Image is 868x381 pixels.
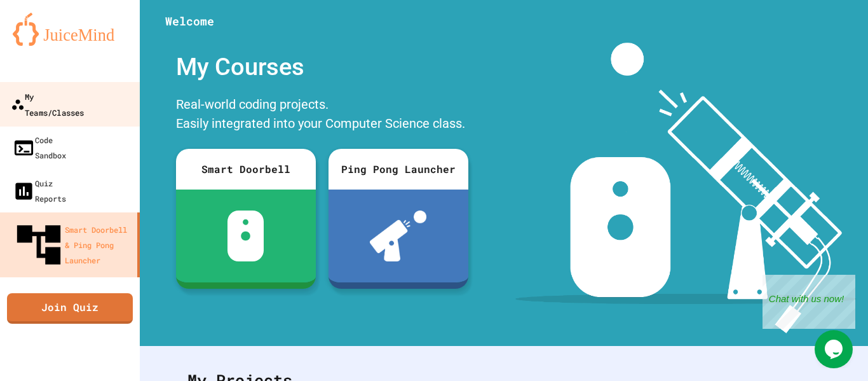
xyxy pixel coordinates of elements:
div: Real-world coding projects. Easily integrated into your Computer Science class. [170,92,475,139]
iframe: chat widget [815,330,855,368]
div: Code Sandbox [13,132,66,163]
img: logo-orange.svg [13,13,127,46]
img: banner-image-my-projects.png [515,43,856,333]
div: My Courses [170,43,475,92]
div: Ping Pong Launcher [329,149,468,190]
img: sdb-white.svg [227,211,264,261]
div: Smart Doorbell & Ping Pong Launcher [13,219,132,271]
div: My Teams/Classes [11,88,84,120]
div: Quiz Reports [13,176,66,206]
a: Join Quiz [7,293,133,324]
img: ppl-with-ball.png [370,211,426,261]
div: Smart Doorbell [176,149,316,190]
iframe: chat widget [763,275,855,329]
